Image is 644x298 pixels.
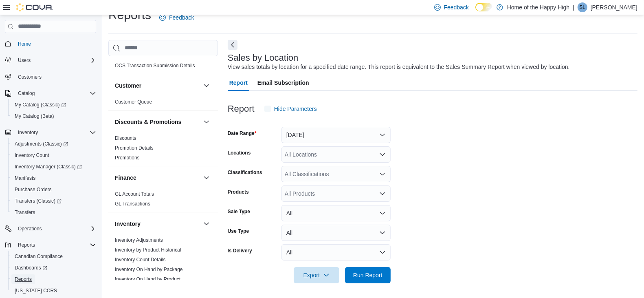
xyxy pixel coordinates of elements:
[108,97,218,110] div: Customer
[228,247,252,254] label: Is Delivery
[115,63,195,68] a: OCS Transaction Submission Details
[8,110,99,122] button: My Catalog (Beta)
[345,267,391,283] button: Run Report
[108,189,218,212] div: Finance
[15,39,96,49] span: Home
[115,237,163,243] span: Inventory Adjustments
[115,135,136,141] span: Discounts
[11,173,39,183] a: Manifests
[281,225,391,241] button: All
[11,185,55,194] a: Purchase Orders
[228,169,262,176] label: Classifications
[11,286,96,296] span: Washington CCRS
[11,111,96,121] span: My Catalog (Beta)
[2,71,99,83] button: Customers
[261,101,320,117] button: Hide Parameters
[115,99,152,105] span: Customer Queue
[115,267,183,272] a: Inventory On Hand by Package
[115,247,181,253] span: Inventory by Product Historical
[2,38,99,50] button: Home
[578,2,587,12] div: Serena Lees
[115,99,152,105] a: Customer Queue
[15,276,32,283] span: Reports
[18,90,35,97] span: Catalog
[11,274,35,284] a: Reports
[11,207,38,217] a: Transfers
[2,88,99,99] button: Catalog
[15,141,68,147] span: Adjustments (Classic)
[115,118,200,126] button: Discounts & Promotions
[115,174,200,182] button: Finance
[15,39,34,49] a: Home
[15,253,63,260] span: Canadian Compliance
[299,267,334,283] span: Export
[115,237,163,243] a: Inventory Adjustments
[115,266,183,273] span: Inventory On Hand by Package
[115,174,136,182] h3: Finance
[2,55,99,66] button: Users
[115,82,141,90] h3: Customer
[8,184,99,195] button: Purchase Orders
[11,139,71,149] a: Adjustments (Classic)
[8,262,99,274] a: Dashboards
[281,205,391,221] button: All
[169,13,194,22] span: Feedback
[115,145,154,151] a: Promotion Details
[202,117,211,127] button: Discounts & Promotions
[115,118,181,126] h3: Discounts & Promotions
[108,7,151,23] h1: Reports
[15,163,82,170] span: Inventory Manager (Classic)
[15,88,96,98] span: Catalog
[8,285,99,296] button: [US_STATE] CCRS
[11,196,96,206] span: Transfers (Classic)
[11,150,53,160] a: Inventory Count
[11,150,96,160] span: Inventory Count
[379,151,386,158] button: Open list of options
[591,2,637,12] p: [PERSON_NAME]
[115,220,200,228] button: Inventory
[115,191,154,197] a: GL Account Totals
[228,150,251,156] label: Locations
[11,274,96,284] span: Reports
[2,223,99,234] button: Operations
[18,41,31,47] span: Home
[573,2,574,12] p: |
[15,240,96,250] span: Reports
[15,198,62,204] span: Transfers (Classic)
[108,133,218,166] div: Discounts & Promotions
[507,2,569,12] p: Home of the Happy High
[15,72,45,82] a: Customers
[228,208,250,215] label: Sale Type
[115,276,180,283] span: Inventory On Hand by Product
[11,252,66,261] a: Canadian Compliance
[475,11,476,12] span: Dark Mode
[16,3,53,11] img: Cova
[11,196,65,206] a: Transfers (Classic)
[294,267,339,283] button: Export
[15,55,34,65] button: Users
[228,104,255,114] h3: Report
[281,127,391,143] button: [DATE]
[379,171,386,177] button: Open list of options
[156,9,197,26] a: Feedback
[475,3,492,11] input: Dark Mode
[115,256,166,263] span: Inventory Count Details
[257,75,309,91] span: Email Subscription
[115,247,181,253] a: Inventory by Product Historical
[15,265,47,271] span: Dashboards
[115,62,195,69] span: OCS Transaction Submission Details
[274,105,317,113] span: Hide Parameters
[18,74,42,80] span: Customers
[379,190,386,197] button: Open list of options
[18,57,31,64] span: Users
[115,191,154,197] span: GL Account Totals
[8,251,99,262] button: Canadian Compliance
[15,209,35,216] span: Transfers
[115,201,150,207] span: GL Transactions
[8,274,99,285] button: Reports
[8,99,99,110] a: My Catalog (Classic)
[115,201,150,207] a: GL Transactions
[228,53,299,63] h3: Sales by Location
[18,225,42,232] span: Operations
[18,129,38,136] span: Inventory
